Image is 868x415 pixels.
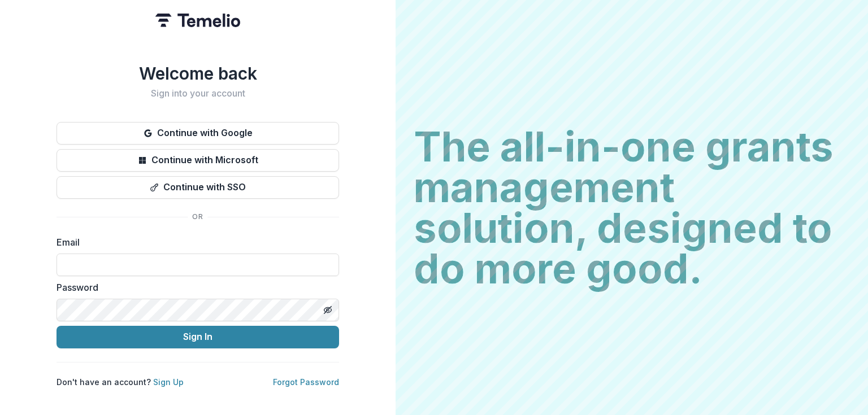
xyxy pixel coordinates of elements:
label: Password [57,281,332,294]
h1: Welcome back [57,63,339,84]
button: Continue with SSO [57,176,339,199]
label: Email [57,235,332,249]
button: Continue with Microsoft [57,149,339,172]
a: Sign Up [153,377,184,387]
button: Sign In [57,326,339,348]
button: Toggle password visibility [319,301,337,319]
img: Temelio [155,14,240,27]
a: Forgot Password [273,377,339,387]
button: Continue with Google [57,122,339,145]
h2: Sign into your account [57,88,339,99]
p: Don't have an account? [57,376,184,388]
